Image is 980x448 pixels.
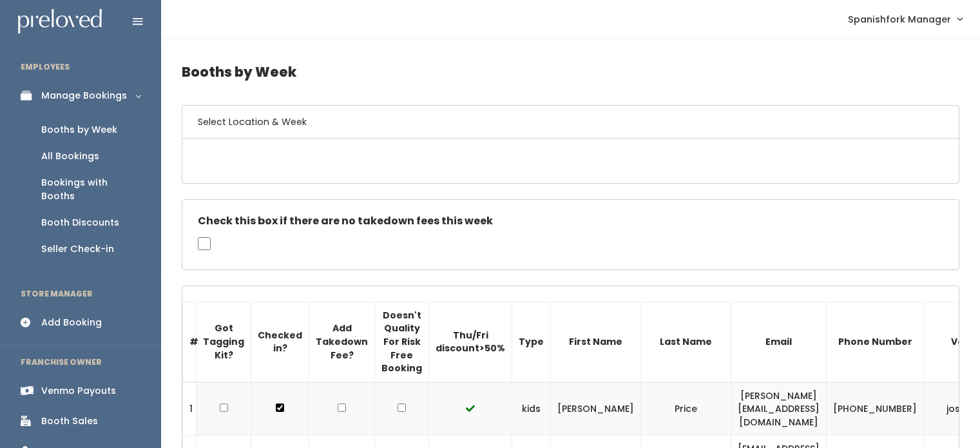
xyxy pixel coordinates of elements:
th: Last Name [641,302,731,382]
td: [PHONE_NUMBER] [827,382,924,436]
th: First Name [551,302,641,382]
span: Spanishfork Manager [848,12,951,26]
div: All Bookings [41,150,99,163]
h5: Check this box if there are no takedown fees this week [198,215,943,227]
td: 1 [183,382,197,436]
th: Add Takedown Fee? [309,302,375,382]
th: Email [731,302,827,382]
td: [PERSON_NAME][EMAIL_ADDRESS][DOMAIN_NAME] [731,382,827,436]
th: # [183,302,197,382]
div: Seller Check-in [41,242,114,256]
div: Bookings with Booths [41,176,140,203]
th: Thu/Fri discount>50% [429,302,512,382]
h4: Booths by Week [182,54,959,90]
th: Checked in? [251,302,309,382]
div: Booth Discounts [41,216,119,229]
div: Venmo Payouts [41,384,116,398]
td: Price [641,382,731,436]
a: Spanishfork Manager [835,5,975,33]
td: [PERSON_NAME] [551,382,641,436]
th: Doesn't Quality For Risk Free Booking [375,302,429,382]
th: Phone Number [827,302,924,382]
h6: Select Location & Week [182,106,959,139]
td: kids [512,382,551,436]
div: Manage Bookings [41,89,127,102]
th: Got Tagging Kit? [197,302,251,382]
div: Booths by Week [41,123,117,137]
div: Add Booking [41,316,102,329]
img: preloved logo [18,9,102,34]
th: Type [512,302,551,382]
div: Booth Sales [41,414,98,428]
